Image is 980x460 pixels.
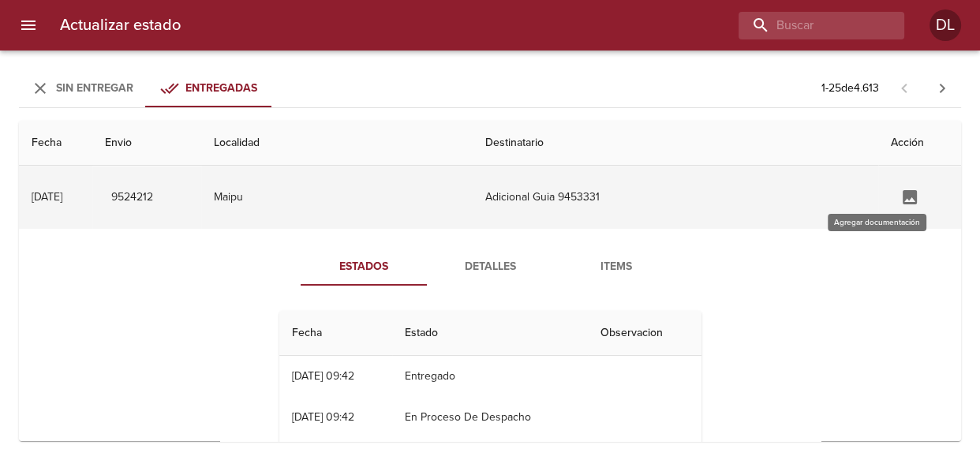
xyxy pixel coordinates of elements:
span: Entregadas [185,81,257,95]
span: 9524212 [111,188,153,208]
span: Pagina anterior [885,80,923,95]
h6: Actualizar estado [60,13,181,38]
span: Sin Entregar [56,81,133,95]
div: DL [930,9,961,41]
div: [DATE] 09:42 [292,410,354,424]
th: Fecha [19,121,92,166]
th: Acción [878,121,961,166]
td: En Proceso De Despacho [392,397,588,438]
button: menu [9,6,47,44]
span: Detalles [436,257,544,277]
div: [DATE] [32,190,62,204]
button: 9524212 [105,183,159,212]
th: Estado [392,311,588,356]
td: Entregado [392,356,588,397]
p: 1 - 25 de 4.613 [821,80,879,96]
th: Destinatario [473,121,878,166]
th: Fecha [279,311,392,356]
div: Abrir información de usuario [930,9,961,41]
th: Localidad [201,121,473,166]
span: Pagina siguiente [923,69,961,107]
td: Maipu [201,166,473,229]
div: [DATE] 09:42 [292,369,354,383]
th: Envio [92,121,201,166]
input: buscar [739,12,877,39]
div: Tabs Envios [19,69,271,107]
span: Items [563,257,670,277]
span: Estados [310,257,417,277]
div: Tabs detalle de guia [301,248,679,286]
td: Adicional Guia 9453331 [473,166,878,229]
th: Observacion [588,311,701,356]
